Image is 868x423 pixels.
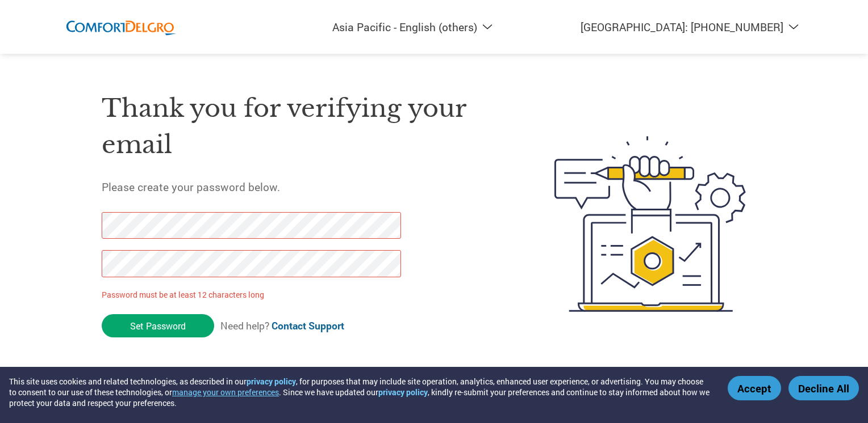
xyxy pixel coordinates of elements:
a: privacy policy [247,376,296,387]
h1: Thank you for verifying your email [102,90,500,163]
p: Password must be at least 12 characters long [102,289,405,301]
img: ComfortDelGro [65,11,178,43]
a: privacy policy [378,387,428,397]
button: Accept [728,376,781,400]
h5: Please create your password below. [102,180,500,194]
input: Set Password [102,314,214,337]
button: manage your own preferences [172,387,279,397]
a: Contact Support [272,319,344,332]
button: Decline All [788,376,859,400]
img: create-password [534,74,767,374]
div: This site uses cookies and related technologies, as described in our , for purposes that may incl... [9,376,711,408]
span: Need help? [220,319,344,332]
